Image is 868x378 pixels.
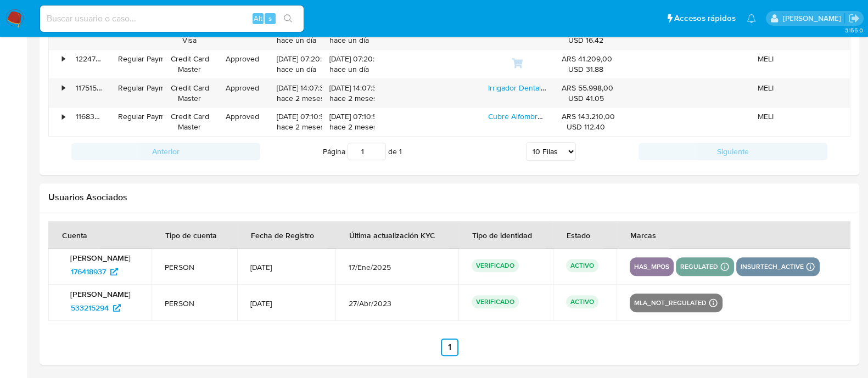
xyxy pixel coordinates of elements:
button: search-icon [277,11,299,26]
a: Notificaciones [747,14,756,23]
a: Salir [848,13,860,24]
span: Alt [254,13,262,24]
input: Buscar usuario o caso... [40,12,304,26]
span: 3.155.0 [844,26,863,35]
span: Accesos rápidos [674,13,736,24]
h2: Usuarios Asociados [48,192,850,203]
p: martin.degiuli@mercadolibre.com [782,13,844,24]
span: s [268,13,272,24]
